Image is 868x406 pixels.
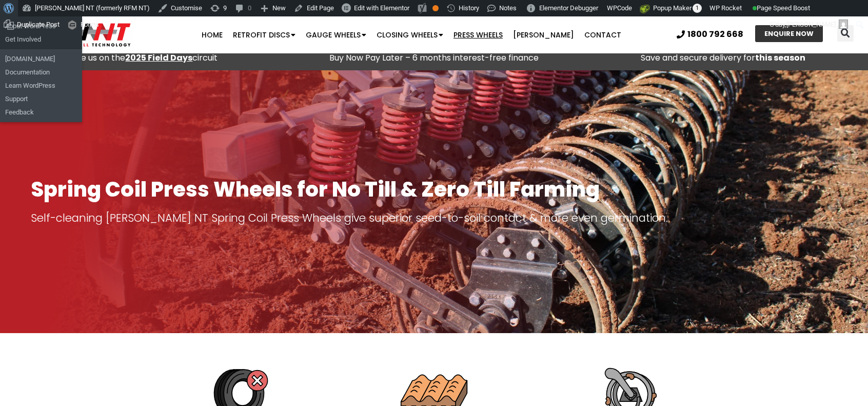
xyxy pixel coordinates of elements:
nav: Menu [168,25,655,45]
span: 1800 792 668 [687,30,743,38]
span: ENQUIRE NOW [764,30,814,37]
a: Press Wheels [448,25,508,45]
a: Gauge Wheels [301,25,371,45]
a: 1800 792 668 [677,30,743,38]
span: Edit with Elementor [354,4,409,12]
div: Search [837,25,854,42]
p: Buy Now Pay Later – 6 months interest-free finance [294,51,574,65]
span: 1 [693,4,702,13]
a: Retrofit Discs [228,25,301,45]
span: Duplicate Post [17,16,60,33]
a: Home [196,25,228,45]
span: [PERSON_NAME] [786,21,836,28]
a: Closing Wheels [371,25,448,45]
img: Ryan NT logo [31,19,133,51]
a: 2025 Field Days [125,52,192,64]
a: ENQUIRE NOW [755,25,823,42]
strong: this season [755,52,805,64]
h1: Spring Coil Press Wheels for No Till & Zero Till Farming [31,178,837,201]
div: See us on the circuit [5,51,284,65]
span: Forms [81,16,99,33]
p: Self-cleaning [PERSON_NAME] NT Spring Coil Press Wheels give superior seed-to-soil contact & more... [31,211,837,225]
a: Contact [579,25,626,45]
a: [PERSON_NAME] [508,25,579,45]
a: G'day, [766,16,852,33]
div: OK [432,5,439,11]
p: Save and secure delivery for [584,51,863,65]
